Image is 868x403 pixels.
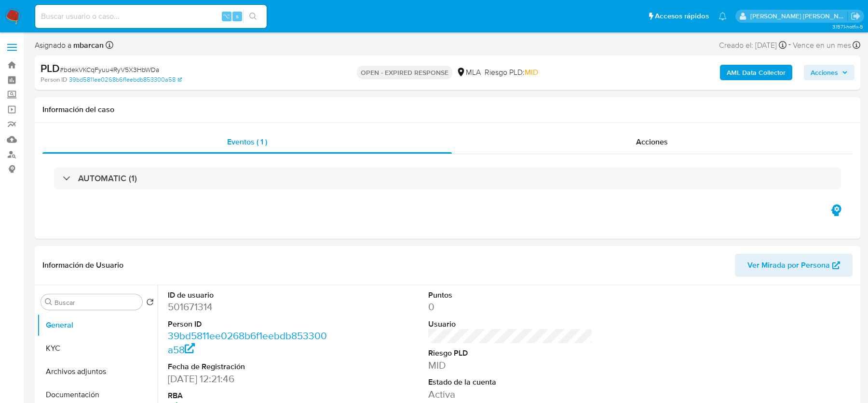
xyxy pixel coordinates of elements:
a: Notificaciones [719,12,727,20]
button: Buscar [45,298,53,306]
a: 39bd5811ee0268b6f1eebdb853300a58 [168,329,327,356]
div: MLA [456,67,481,78]
button: Volver al orden por defecto [146,298,154,309]
dd: 501671314 [168,300,332,314]
dt: Usuario [428,319,592,330]
span: Vence en un mes [793,40,851,51]
span: Acciones [636,136,668,147]
span: Asignado a [35,40,104,51]
input: Buscar usuario o caso... [35,10,267,23]
button: search-icon [243,10,263,23]
input: Buscar [54,298,138,307]
a: Salir [851,11,861,21]
span: ⌥ [223,12,230,21]
b: PLD [41,60,60,76]
button: General [37,314,158,337]
dd: Activa [428,388,592,401]
b: Person ID [41,75,67,84]
h1: Información del caso [42,105,853,115]
dd: 0 [428,300,592,314]
p: OPEN - EXPIRED RESPONSE [357,66,452,79]
span: Acciones [811,65,838,80]
dt: Riesgo PLD [428,348,592,359]
h3: AUTOMATIC (1) [78,173,137,184]
dd: [DATE] 12:21:46 [168,372,332,386]
button: Acciones [804,65,854,80]
a: 39bd5811ee0268b6f1eebdb853300a58 [69,75,182,84]
p: magali.barcan@mercadolibre.com [750,12,848,21]
span: s [236,12,239,21]
span: Accesos rápidos [655,11,709,21]
dt: ID de usuario [168,290,332,301]
h1: Información de Usuario [42,260,123,270]
dd: MID [428,359,592,372]
button: KYC [37,337,158,360]
span: Eventos ( 1 ) [227,136,267,147]
button: Archivos adjuntos [37,360,158,383]
b: AML Data Collector [727,65,786,80]
dt: Puntos [428,290,592,301]
dt: Person ID [168,319,332,330]
div: AUTOMATIC (1) [54,167,841,189]
span: - [788,39,791,52]
div: Creado el: [DATE] [719,39,787,52]
button: Ver Mirada por Persona [735,254,853,277]
span: MID [525,67,538,78]
dt: Estado de la cuenta [428,377,592,388]
button: AML Data Collector [720,65,792,80]
span: Riesgo PLD: [485,67,538,78]
span: Ver Mirada por Persona [747,254,830,277]
dt: Fecha de Registración [168,361,332,372]
b: mbarcan [71,40,104,51]
dt: RBA [168,390,332,401]
span: # bdekVKCqFyuu4RyV5X3HbWDa [60,65,159,74]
